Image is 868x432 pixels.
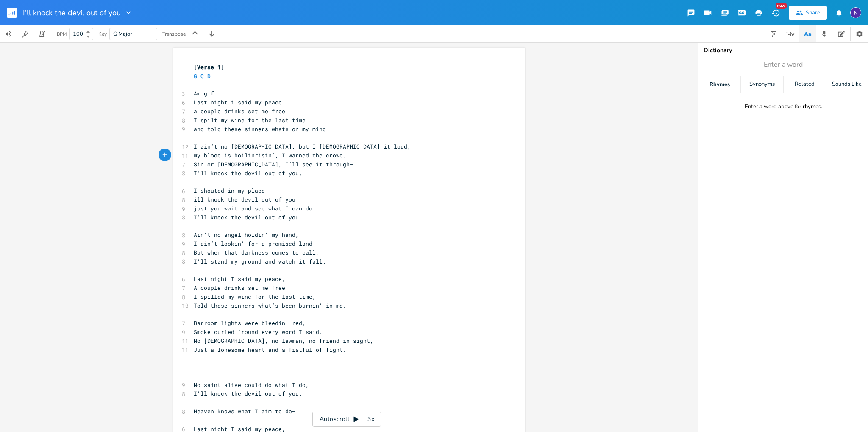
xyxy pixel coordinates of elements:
[764,60,803,70] span: Enter a word
[194,258,326,265] span: I’ll stand my ground and watch it fall.
[776,3,787,9] div: New
[741,76,783,93] div: Synonyms
[826,76,868,93] div: Sounds Like
[704,48,863,53] div: Dictionary
[207,72,211,80] span: D
[312,412,381,427] div: Autoscroll
[745,103,822,110] div: Enter a word above for rhymes.
[194,63,224,71] span: [Verse 1]
[194,381,309,389] span: No saint alive could do what I do,
[194,284,289,292] span: A couple drinks set me free.
[194,90,214,97] span: Am g f
[113,30,132,38] span: G Major
[194,72,197,80] span: G
[57,32,67,36] div: BPM
[194,390,302,397] span: I’ll knock the devil out of you.
[806,9,820,17] div: Share
[194,187,265,194] span: I shouted in my place
[194,328,323,336] span: Smoke curled ‘round every word I said.
[194,143,411,150] span: I ain’t no [DEMOGRAPHIC_DATA], but I [DEMOGRAPHIC_DATA] it loud,
[194,407,295,415] span: Heaven knows what I aim to do—
[194,116,306,124] span: I spilt my wine for the last time
[767,5,784,20] button: New
[194,249,319,256] span: But when that darkness comes to call,
[162,31,186,36] div: Transpose
[194,160,353,168] span: Sin or [DEMOGRAPHIC_DATA], I’ll see it through—
[194,196,295,203] span: ill knock the devil out of you
[194,205,312,212] span: just you wait and see what I can do
[194,107,285,115] span: a couple drinks set me free
[194,125,326,133] span: and told these sinners whats on my mind
[850,7,861,18] img: Nathan Seeger
[194,213,299,221] span: I'll knock the devil out of you
[698,76,740,93] div: Rhymes
[194,151,346,159] span: my blood is boilinrisin’, I warned the crowd.
[789,6,827,20] button: Share
[194,240,316,247] span: I ain’t lookin’ for a promised land.
[194,231,299,238] span: Ain’t no angel holdin’ my hand,
[200,72,204,80] span: C
[194,169,302,177] span: I’ll knock the devil out of you.
[23,9,121,17] span: I'll knock the devil out of you
[194,319,306,327] span: Barroom lights were bleedin’ red,
[784,76,826,93] div: Related
[194,275,285,283] span: Last night I said my peace,
[194,293,316,300] span: I spilled my wine for the last time,
[363,412,378,427] div: 3x
[194,337,373,345] span: No [DEMOGRAPHIC_DATA], no lawman, no friend in sight,
[194,302,346,309] span: Told these sinners what’s been burnin’ in me.
[194,98,282,106] span: Last night i said my peace
[98,31,107,36] div: Key
[194,346,346,353] span: Just a lonesome heart and a fistful of fight.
